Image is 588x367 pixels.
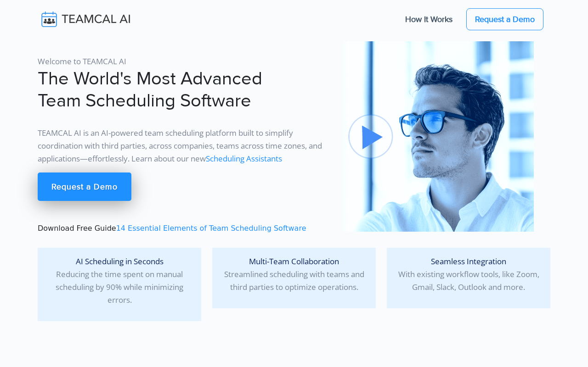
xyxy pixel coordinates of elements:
a: How It Works [396,10,462,29]
p: Reducing the time spent on manual scheduling by 90% while minimizing errors. [45,255,194,306]
p: Welcome to TEAMCAL AI [38,55,332,68]
span: Seamless Integration [431,256,506,267]
img: pic [343,41,534,232]
h1: The World's Most Advanced Team Scheduling Software [38,68,332,112]
span: AI Scheduling in Seconds [76,256,164,267]
p: With existing workflow tools, like Zoom, Gmail, Slack, Outlook and more. [394,255,543,294]
a: Request a Demo [38,172,131,201]
a: Request a Demo [466,8,543,30]
p: Streamlined scheduling with teams and third parties to optimize operations. [220,255,368,294]
span: Multi-Team Collaboration [249,256,339,267]
div: Download Free Guide [32,41,338,234]
p: TEAMCAL AI is an AI-powered team scheduling platform built to simplify coordination with third pa... [38,127,332,165]
a: Scheduling Assistants [206,153,282,164]
a: 14 Essential Elements of Team Scheduling Software [116,224,306,233]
